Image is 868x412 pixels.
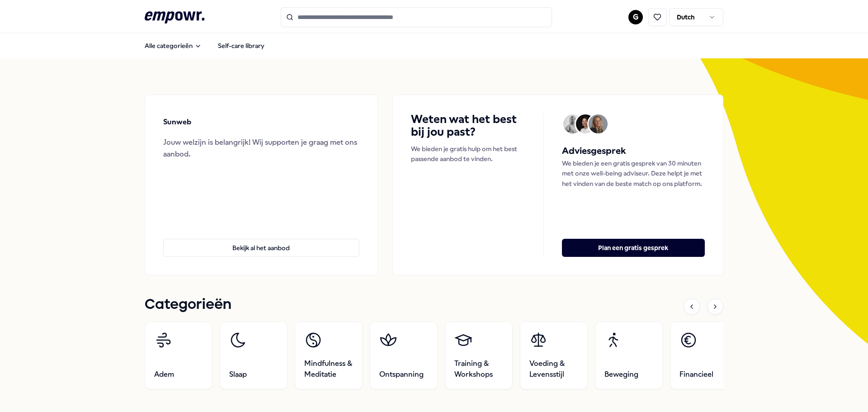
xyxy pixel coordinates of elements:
[154,369,174,380] span: Adem
[604,369,638,380] span: Beweging
[445,322,513,389] a: Training & Workshops
[411,113,525,138] h4: Weten wat het best bij jou past?
[281,7,552,27] input: Search for products, categories or subcategories
[679,369,713,380] span: Financieel
[211,37,272,55] a: Self-care library
[379,369,424,380] span: Ontspanning
[562,158,705,189] p: We bieden je een gratis gesprek van 30 minuten met onze well-being adviseur. Deze helpt je met he...
[562,144,705,158] h5: Adviesgesprek
[370,322,438,389] a: Ontspanning
[529,358,578,380] span: Voeding & Levensstijl
[163,116,191,128] p: Sunweb
[163,224,359,257] a: Bekijk al het aanbod
[137,37,209,55] button: Alle categorieën
[562,239,705,257] button: Plan een gratis gesprek
[454,358,503,380] span: Training & Workshops
[220,322,288,389] a: Slaap
[628,10,643,24] button: G
[589,114,608,133] img: Avatar
[295,322,363,389] a: Mindfulness & Meditatie
[163,239,359,257] button: Bekijk al het aanbod
[595,322,663,389] a: Beweging
[163,137,359,160] div: Jouw welzijn is belangrijk! Wij supporten je graag met ons aanbod.
[137,37,272,55] nav: Main
[304,358,353,380] span: Mindfulness & Meditatie
[229,369,247,380] span: Slaap
[563,114,582,133] img: Avatar
[576,114,595,133] img: Avatar
[145,322,212,389] a: Adem
[411,144,525,164] p: We bieden je gratis hulp om het best passende aanbod te vinden.
[145,294,231,316] h1: Categorieën
[520,322,588,389] a: Voeding & Levensstijl
[670,322,738,389] a: Financieel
